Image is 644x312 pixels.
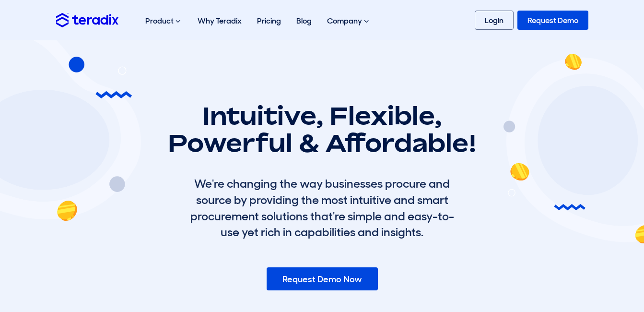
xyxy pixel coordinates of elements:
[517,11,588,30] a: Request Demo
[163,102,482,156] h1: Intuitive, Flexible, Powerful & Affordable!
[289,6,319,36] a: Blog
[475,11,514,30] a: Login
[188,176,457,240] div: We're changing the way businesses procure and source by providing the most intuitive and smart pr...
[56,13,118,27] img: Teradix logo
[319,6,378,36] div: Company
[249,6,289,36] a: Pricing
[267,267,378,290] a: Request Demo Now
[190,6,249,36] a: Why Teradix
[138,6,190,36] div: Product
